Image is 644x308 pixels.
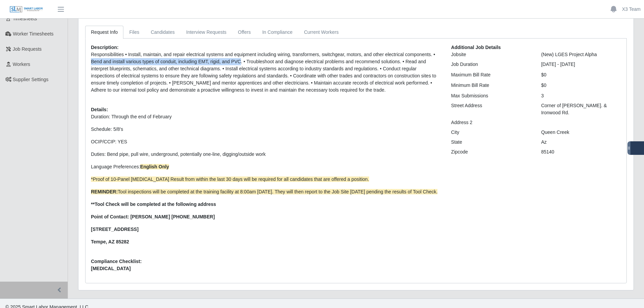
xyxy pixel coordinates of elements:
[91,189,437,194] span: Tool inspections will be completed at the training facility at 8:00am [DATE]. They will then repo...
[91,151,441,158] p: Duties: Bend pipe, pull wire, underground, potentially one-line, digging/outside work
[536,129,626,136] div: Queen Creek
[140,164,169,169] strong: English Only
[91,239,129,244] strong: Tempe, AZ 85282
[91,51,441,94] p: Responsibilities • Install, maintain, and repair electrical systems and equipment including wirin...
[91,107,108,112] b: Details:
[91,163,441,170] p: Language Preferences:
[622,6,641,13] a: X3 Team
[536,148,626,156] div: 85140
[536,61,626,68] div: [DATE] - [DATE]
[446,71,536,78] div: Maximum Bill Rate
[91,113,441,120] p: Duration: Through the end of February
[257,26,299,39] a: In Compliance
[13,77,49,82] span: Supplier Settings
[91,259,142,264] b: Compliance Checklist:
[91,45,119,50] b: Description:
[85,26,123,39] a: Request Info
[91,176,369,182] span: *Proof of 10-Panel [MEDICAL_DATA] Result from within the last 30 days will be required for all ca...
[446,82,536,89] div: Minimum Bill Rate
[232,26,257,39] a: Offers
[181,26,232,39] a: Interview Requests
[536,102,626,116] div: Corner of [PERSON_NAME]. & Ironwood Rd.
[91,202,216,207] strong: **Tool Check will be completed at the following address
[9,6,43,13] img: SLM Logo
[446,119,536,126] div: Address 2
[536,139,626,146] div: Az
[446,51,536,58] div: Jobsite
[13,46,42,52] span: Job Requests
[91,138,441,145] p: OCIP/CCIP: YES
[91,227,139,232] strong: [STREET_ADDRESS]
[145,26,181,39] a: Candidates
[446,129,536,136] div: City
[451,45,501,50] b: Additional Job Details
[91,214,215,219] strong: Point of Contact: [PERSON_NAME] [PHONE_NUMBER]
[446,139,536,146] div: State
[13,31,53,37] span: Worker Timesheets
[13,62,30,67] span: Workers
[123,26,145,39] a: Files
[446,102,536,116] div: Street Address
[536,71,626,78] div: $0
[446,92,536,99] div: Max Submissions
[13,16,37,21] span: Timesheets
[298,26,344,39] a: Current Workers
[536,92,626,99] div: 3
[536,51,626,58] div: (New) LGES Project Alpha
[446,148,536,156] div: Zipcode
[446,61,536,68] div: Job Duration
[91,189,118,194] strong: REMINDER:
[536,82,626,89] div: $0
[91,126,441,133] p: Schedule: 5/8's
[91,265,441,272] span: [MEDICAL_DATA]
